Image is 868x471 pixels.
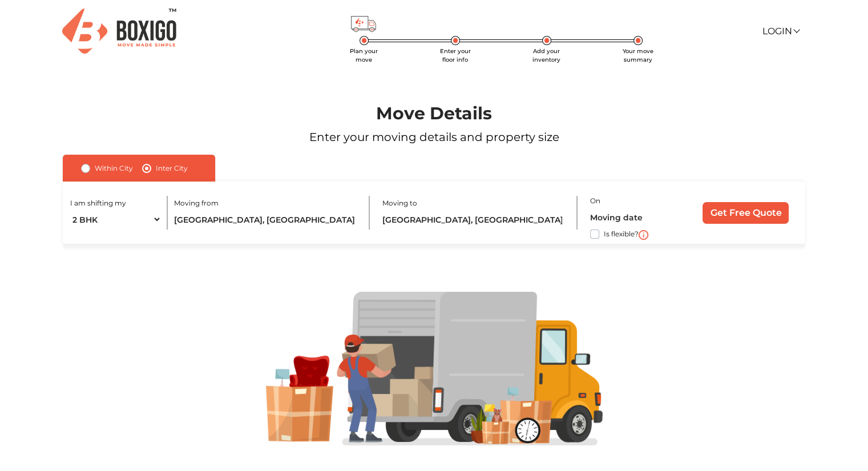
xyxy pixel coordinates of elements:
[70,198,126,208] label: I am shifting my
[604,227,639,239] label: Is flexible?
[590,207,683,227] input: Moving date
[156,162,188,175] label: Inter City
[174,210,358,230] input: Select City
[382,198,417,208] label: Moving to
[95,162,133,175] label: Within City
[590,196,600,206] label: On
[382,210,566,230] input: Select City
[174,198,219,208] label: Moving from
[623,47,653,63] span: Your move summary
[532,47,560,63] span: Add your inventory
[440,47,471,63] span: Enter your floor info
[350,47,378,63] span: Plan your move
[62,9,176,54] img: Boxigo
[35,103,833,124] h1: Move Details
[35,128,833,146] p: Enter your moving details and property size
[762,26,798,37] a: Login
[703,202,789,224] input: Get Free Quote
[639,230,648,240] img: i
